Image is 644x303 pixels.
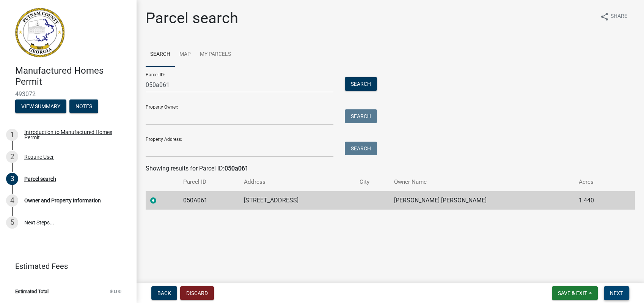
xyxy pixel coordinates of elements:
th: City [355,173,390,191]
strong: 050a061 [225,165,248,172]
th: Owner Name [390,173,574,191]
a: Search [146,43,175,67]
img: Putnam County, Georgia [15,8,64,57]
td: [STREET_ADDRESS] [239,191,355,210]
h4: Manufactured Homes Permit [15,65,130,87]
span: 493072 [15,90,121,98]
button: Notes [69,99,98,113]
span: Share [611,12,627,21]
span: Next [610,290,623,296]
button: shareShare [594,9,633,24]
h1: Parcel search [146,9,238,27]
wm-modal-confirm: Summary [15,104,66,110]
div: Showing results for Parcel ID: [146,164,635,173]
div: 3 [6,173,18,185]
button: Save & Exit [552,286,598,300]
a: Map [175,43,195,67]
td: 050A061 [179,191,239,210]
div: Introduction to Manufactured Homes Permit [24,129,124,140]
span: Back [157,290,171,296]
a: Estimated Fees [6,259,124,274]
div: Parcel search [24,176,56,181]
a: My Parcels [195,43,236,67]
div: 5 [6,216,18,229]
div: 2 [6,151,18,163]
button: Back [151,286,177,300]
th: Acres [574,173,618,191]
button: Discard [180,286,214,300]
button: Next [604,286,629,300]
th: Parcel ID [179,173,239,191]
i: share [600,12,609,21]
button: View Summary [15,99,66,113]
button: Search [345,142,377,155]
div: 1 [6,129,18,141]
div: Require User [24,154,54,159]
td: 1.440 [574,191,618,210]
button: Search [345,109,377,123]
button: Search [345,77,377,91]
span: Estimated Total [15,289,49,294]
wm-modal-confirm: Notes [69,104,98,110]
td: [PERSON_NAME] [PERSON_NAME] [390,191,574,210]
span: $0.00 [110,289,121,294]
div: Owner and Property Information [24,198,101,203]
th: Address [239,173,355,191]
div: 4 [6,194,18,207]
span: Save & Exit [558,290,587,296]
